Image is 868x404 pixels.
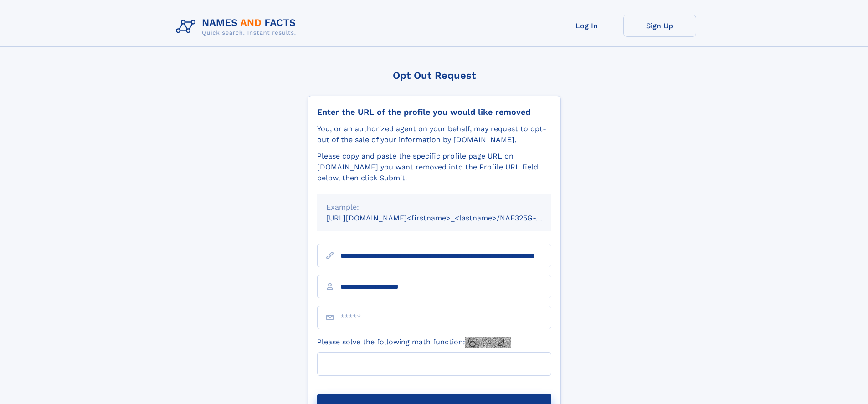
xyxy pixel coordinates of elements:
[172,15,303,39] img: Logo Names and Facts
[317,151,551,184] div: Please copy and paste the specific profile page URL on [DOMAIN_NAME] you want removed into the Pr...
[623,15,696,37] a: Sign Up
[326,202,542,213] div: Example:
[326,214,569,222] small: [URL][DOMAIN_NAME]<firstname>_<lastname>/NAF325G-xxxxxxxx
[550,15,623,37] a: Log In
[308,70,561,81] div: Opt Out Request
[317,107,551,117] div: Enter the URL of the profile you would like removed
[317,123,551,145] div: You, or an authorized agent on your behalf, may request to opt-out of the sale of your informatio...
[317,337,511,348] label: Please solve the following math function:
